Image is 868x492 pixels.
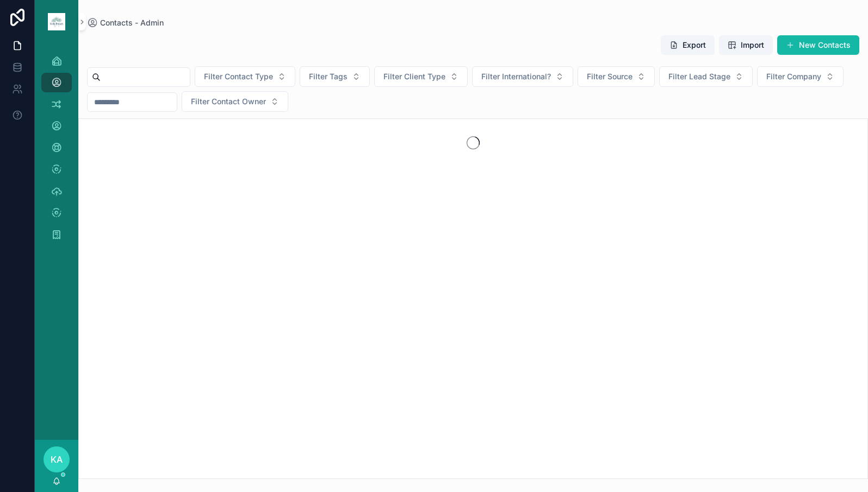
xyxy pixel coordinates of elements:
[757,66,844,87] button: Select Button
[87,17,164,28] a: Contacts - Admin
[668,71,730,82] span: Filter Lead Stage
[309,71,348,82] span: Filter Tags
[661,35,715,55] button: Export
[191,96,266,107] span: Filter Contact Owner
[51,453,63,466] span: KA
[587,71,633,82] span: Filter Source
[195,66,295,87] button: Select Button
[182,91,288,112] button: Select Button
[35,43,78,258] div: scrollable content
[741,40,764,51] span: Import
[383,71,445,82] span: Filter Client Type
[481,71,551,82] span: Filter International?
[719,35,773,55] button: Import
[300,66,370,87] button: Select Button
[578,66,655,87] button: Select Button
[374,66,468,87] button: Select Button
[204,71,273,82] span: Filter Contact Type
[48,13,65,30] img: App logo
[777,35,859,55] button: New Contacts
[766,71,821,82] span: Filter Company
[659,66,753,87] button: Select Button
[472,66,573,87] button: Select Button
[100,17,164,28] span: Contacts - Admin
